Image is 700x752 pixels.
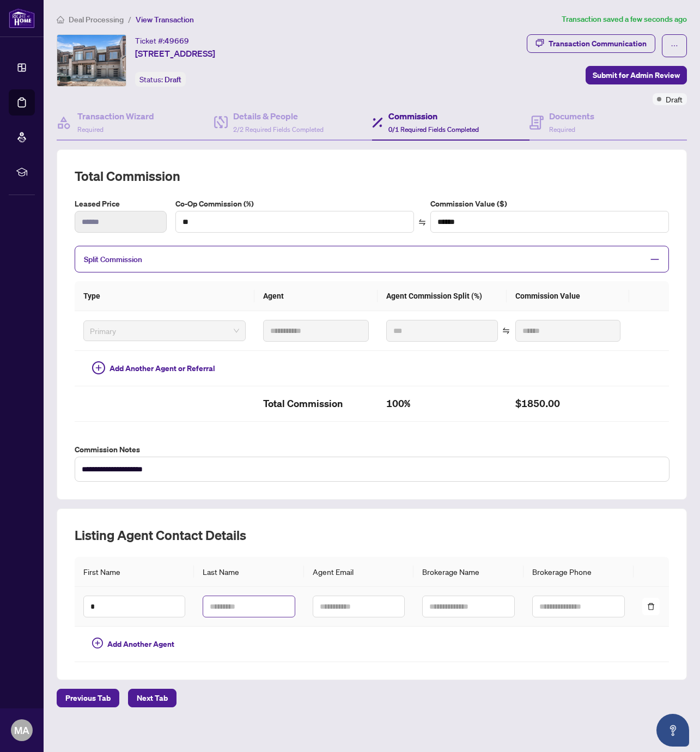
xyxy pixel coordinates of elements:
[77,110,154,123] h4: Transaction Wizard
[65,689,111,707] span: Previous Tab
[388,125,479,134] span: 0/1 Required Fields Completed
[378,281,507,311] th: Agent Commission Split (%)
[549,110,594,123] h4: Documents
[165,36,189,46] span: 49669
[75,246,669,272] div: Split Commission
[57,16,64,23] span: home
[128,689,176,707] button: Next Tab
[57,35,126,86] img: IMG-W12264558_1.jpg
[386,395,498,413] h2: 100%
[502,327,510,335] span: swap
[254,281,377,311] th: Agent
[135,72,186,87] div: Status:
[92,638,103,648] span: plus-circle
[666,93,683,105] span: Draft
[135,47,215,60] span: [STREET_ADDRESS]
[165,75,181,84] span: Draft
[430,198,669,210] label: Commission Value ($)
[562,13,687,26] article: Transaction saved a few seconds ago
[128,13,131,26] li: /
[413,557,524,587] th: Brokerage Name
[135,34,189,47] div: Ticket #:
[77,125,104,134] span: Required
[527,34,655,53] button: Transaction Communication
[549,35,647,52] div: Transaction Communication
[586,66,687,84] button: Submit for Admin Review
[593,66,680,84] span: Submit for Admin Review
[83,635,183,653] button: Add Another Agent
[671,42,678,50] span: ellipsis
[75,557,194,587] th: First Name
[109,362,215,374] span: Add Another Agent or Referral
[656,714,689,747] button: Open asap
[233,125,324,134] span: 2/2 Required Fields Completed
[75,198,167,210] label: Leased Price
[75,526,669,544] h2: Listing Agent Contact Details
[75,444,669,456] label: Commission Notes
[75,281,254,311] th: Type
[84,254,142,264] span: Split Commission
[92,361,105,374] span: plus-circle
[647,603,655,610] span: delete
[83,360,224,377] button: Add Another Agent or Referral
[136,15,194,25] span: View Transaction
[233,110,324,123] h4: Details & People
[69,15,124,25] span: Deal Processing
[137,689,168,707] span: Next Tab
[304,557,414,587] th: Agent Email
[9,8,35,28] img: logo
[388,110,479,123] h4: Commission
[507,281,629,311] th: Commission Value
[175,198,414,210] label: Co-Op Commission (%)
[194,557,304,587] th: Last Name
[107,638,174,650] span: Add Another Agent
[418,219,426,226] span: swap
[75,167,669,185] h2: Total Commission
[650,254,660,264] span: minus
[14,723,29,738] span: MA
[524,557,634,587] th: Brokerage Phone
[90,323,239,339] span: Primary
[549,125,575,134] span: Required
[57,689,119,707] button: Previous Tab
[263,395,368,413] h2: Total Commission
[515,395,620,413] h2: $1850.00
